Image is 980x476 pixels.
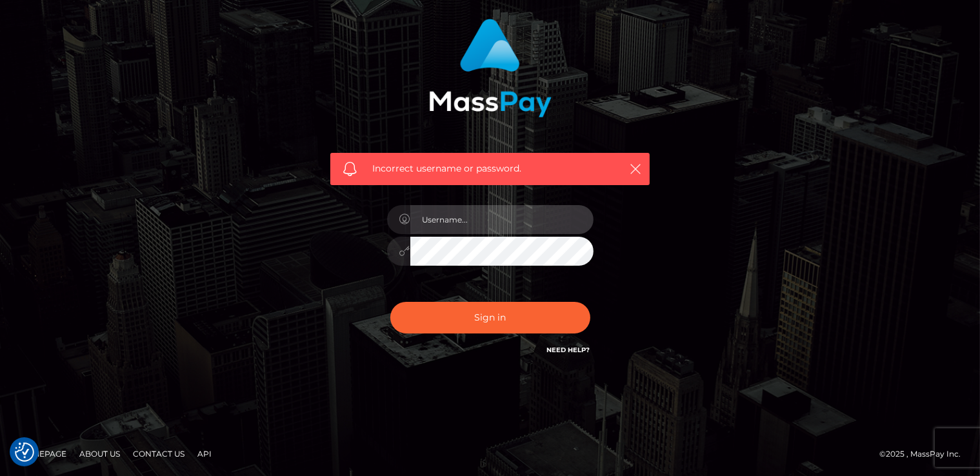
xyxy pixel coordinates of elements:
img: MassPay Login [429,19,552,117]
input: Username... [410,205,594,234]
a: Homepage [14,444,72,464]
button: Consent Preferences [15,442,34,462]
a: API [192,444,217,464]
div: © 2025 , MassPay Inc. [879,447,970,461]
a: Contact Us [128,444,190,464]
a: Need Help? [547,346,590,354]
span: Incorrect username or password. [372,162,608,175]
button: Sign in [390,302,590,333]
img: Revisit consent button [15,442,34,462]
a: About Us [74,444,125,464]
